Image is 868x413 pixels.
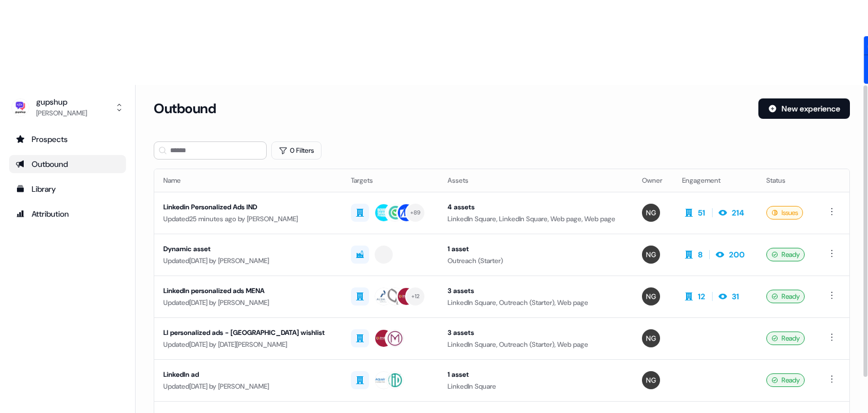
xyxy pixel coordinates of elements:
[698,207,705,218] div: 51
[642,287,660,306] img: Nikunj
[448,213,624,225] div: LinkedIn Square, LinkedIn Square, Web page, Web page
[448,327,624,338] div: 3 assets
[698,249,702,260] div: 8
[448,339,624,350] div: LinkedIn Square, Outreach (Starter), Web page
[163,297,333,308] div: Updated [DATE] by [PERSON_NAME]
[642,329,660,347] img: Nikunj
[766,373,805,387] div: Ready
[448,201,624,213] div: 4 assets
[16,208,119,220] div: Attribution
[16,158,119,170] div: Outbound
[271,141,322,160] button: 0 Filters
[732,291,739,302] div: 31
[642,371,660,389] img: Nikunj
[9,155,126,173] a: Go to outbound experience
[9,130,126,148] a: Go to prospects
[163,381,333,392] div: Updated [DATE] by [PERSON_NAME]
[448,255,624,266] div: Outreach (Starter)
[410,208,421,218] div: + 89
[411,291,420,302] div: + 12
[163,369,333,380] div: LinkedIn ad
[758,98,850,119] button: New experience
[163,201,333,213] div: Linkedin Personalized Ads IND
[163,243,333,255] div: Dynamic asset
[439,169,633,192] th: Assets
[16,183,119,195] div: Library
[9,205,126,223] a: Go to attribution
[16,134,119,145] div: Prospects
[163,213,333,225] div: Updated 25 minutes ago by [PERSON_NAME]
[163,339,333,350] div: Updated [DATE] by [DATE][PERSON_NAME]
[448,381,624,392] div: LinkedIn Square
[673,169,757,192] th: Engagement
[154,100,216,117] h3: Outbound
[448,285,624,296] div: 3 assets
[698,291,705,302] div: 12
[9,94,126,121] button: gupshup[PERSON_NAME]
[766,332,805,345] div: Ready
[766,248,805,261] div: Ready
[36,107,87,119] div: [PERSON_NAME]
[163,285,333,296] div: LinkedIn personalized ads MENA
[9,180,126,198] a: Go to templates
[729,249,745,260] div: 200
[642,204,660,222] img: Nikunj
[36,96,87,107] div: gupshup
[766,206,803,220] div: Issues
[448,297,624,308] div: LinkedIn Square, Outreach (Starter), Web page
[766,290,805,303] div: Ready
[633,169,673,192] th: Owner
[732,207,744,218] div: 214
[342,169,439,192] th: Targets
[163,327,333,338] div: LI personalized ads - [GEOGRAPHIC_DATA] wishlist
[642,246,660,264] img: Nikunj
[163,255,333,266] div: Updated [DATE] by [PERSON_NAME]
[154,169,342,192] th: Name
[757,169,816,192] th: Status
[448,243,624,255] div: 1 asset
[448,369,624,380] div: 1 asset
